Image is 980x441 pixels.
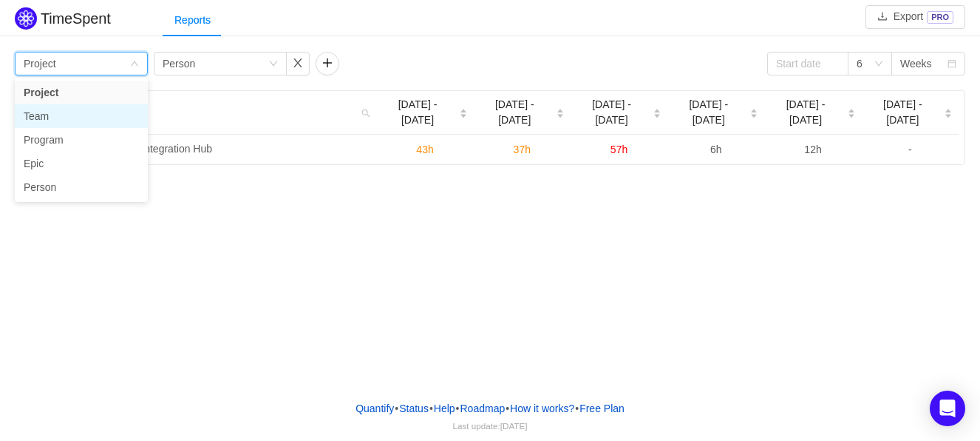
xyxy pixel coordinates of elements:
[15,104,148,128] li: Team
[575,403,579,414] span: •
[15,81,148,104] li: Project
[506,403,509,414] span: •
[41,10,111,27] h2: TimeSpent
[269,59,278,70] i: icon: down
[500,421,528,431] span: [DATE]
[653,107,661,111] i: icon: caret-up
[460,397,506,420] a: Roadmap
[770,97,840,128] span: [DATE] - [DATE]
[947,59,956,70] i: icon: calendar
[804,144,821,155] span: 12h
[673,97,743,128] span: [DATE] - [DATE]
[395,403,398,414] span: •
[355,91,376,134] i: icon: search
[556,107,565,117] div: Sort
[15,152,148,175] li: Epic
[316,52,339,75] button: icon: plus
[453,421,528,431] span: Last update:
[610,144,627,155] span: 57h
[556,107,564,111] i: icon: caret-up
[15,128,148,152] li: Program
[857,53,862,75] div: 6
[15,7,37,30] img: Quantify logo
[130,59,139,70] i: icon: down
[286,52,310,75] button: icon: close
[509,397,575,420] button: How it works?
[900,53,932,75] div: Weeks
[459,112,467,117] i: icon: caret-down
[710,144,722,155] span: 6h
[653,112,661,117] i: icon: caret-down
[429,403,433,414] span: •
[847,112,855,117] i: icon: caret-down
[847,107,855,111] i: icon: caret-up
[579,397,625,420] button: Free Plan
[847,107,856,117] div: Sort
[767,52,848,75] input: Start date
[865,5,965,29] button: icon: downloadExportPRO
[15,175,148,199] li: Person
[750,112,758,117] i: icon: caret-down
[456,403,460,414] span: •
[945,112,953,117] i: icon: caret-down
[653,107,661,117] div: Sort
[355,397,395,420] a: Quantify
[433,397,456,420] a: Help
[459,107,468,117] div: Sort
[480,97,550,128] span: [DATE] - [DATE]
[945,107,953,111] i: icon: caret-up
[944,107,953,117] div: Sort
[750,107,758,111] i: icon: caret-up
[749,107,758,117] div: Sort
[514,144,531,155] span: 37h
[163,4,222,37] div: Reports
[556,112,564,117] i: icon: caret-down
[930,391,965,426] div: Open Intercom Messenger
[459,107,467,111] i: icon: caret-up
[382,97,452,128] span: [DATE] - [DATE]
[416,144,433,155] span: 43h
[908,144,912,155] span: -
[163,53,195,75] div: Person
[24,53,56,75] div: Project
[398,397,429,420] a: Status
[874,59,883,70] i: icon: down
[576,97,647,128] span: [DATE] - [DATE]
[868,97,938,128] span: [DATE] - [DATE]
